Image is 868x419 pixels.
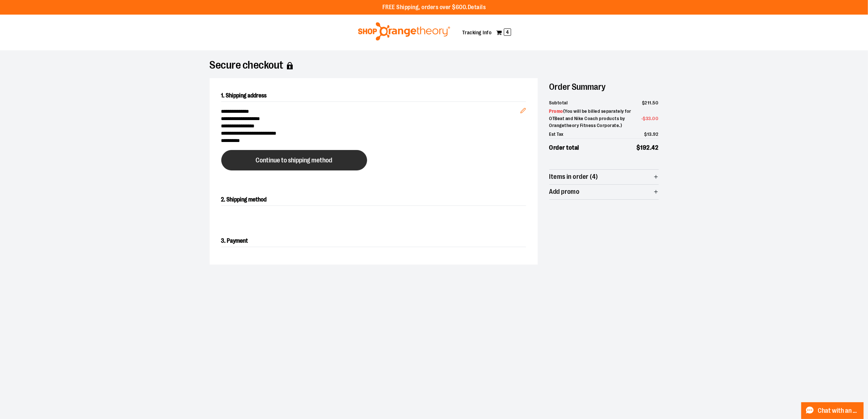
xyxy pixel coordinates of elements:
h2: 1. Shipping address [221,90,526,102]
span: . [651,100,653,105]
a: Details [468,4,486,11]
button: Continue to shipping method [221,150,367,170]
span: - [641,115,659,122]
span: $ [637,144,641,151]
span: Est Tax [549,131,564,138]
span: . [650,144,652,151]
span: $ [645,131,647,137]
h2: 2. Shipping method [221,194,526,206]
span: 4 [504,28,511,36]
span: ( You will be billed separately for OTBeat and Nike Coach products by Orangetheory Fitness Corpor... [549,108,632,128]
span: 33 [646,116,651,121]
span: Add promo [549,188,580,195]
a: Tracking Info [462,30,492,35]
span: 50 [653,100,659,105]
span: Continue to shipping method [256,157,332,164]
h1: Secure checkout [210,62,659,69]
span: Promo [549,108,564,114]
img: Shop Orangetheory [357,22,451,41]
span: 192 [641,144,650,151]
span: 00 [653,116,659,121]
span: 42 [652,144,659,151]
span: 211 [645,100,652,105]
h2: Order Summary [549,78,659,96]
button: Add promo [549,185,659,199]
span: Subtotal [549,99,568,107]
button: Items in order (4) [549,170,659,184]
button: Edit [514,96,532,122]
span: Items in order (4) [549,173,598,180]
span: . [651,116,653,121]
button: Chat with an Expert [801,402,864,419]
span: Order total [549,143,580,153]
span: 92 [653,131,659,137]
span: $ [642,100,645,105]
span: Chat with an Expert [818,407,859,414]
span: 13 [647,131,652,137]
span: $ [643,116,646,121]
p: FREE Shipping, orders over $600. [382,3,486,12]
h2: 3. Payment [221,235,526,247]
span: . [652,131,653,137]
